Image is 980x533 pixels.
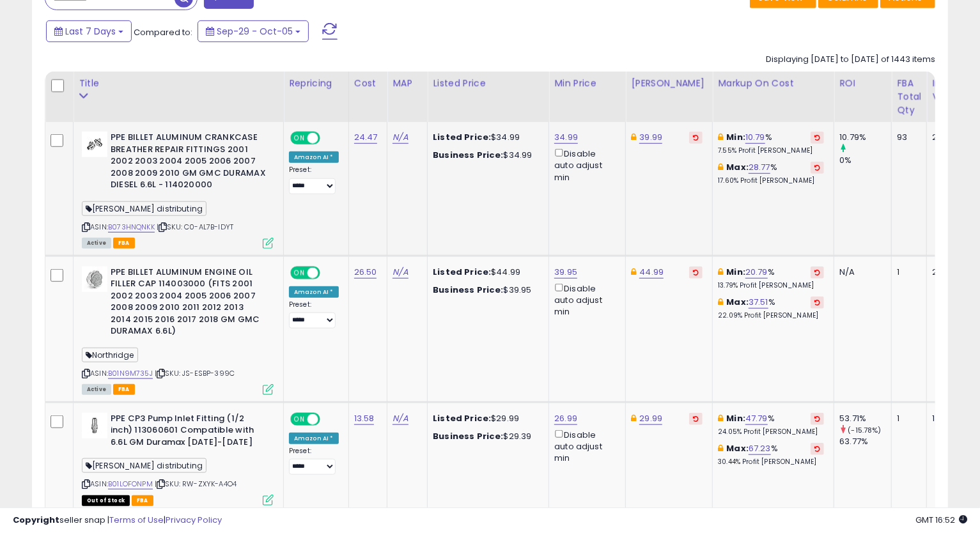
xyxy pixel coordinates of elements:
div: Preset: [289,300,339,329]
div: Amazon AI * [289,433,339,444]
th: The percentage added to the cost of goods (COGS) that forms the calculator for Min & Max prices. [713,72,834,122]
div: Preset: [289,447,339,475]
span: Last 7 Days [65,25,116,38]
span: FBA [113,384,135,395]
a: N/A [393,131,408,144]
div: Repricing [289,77,343,90]
p: 17.60% Profit [PERSON_NAME] [718,176,824,185]
a: 28.77 [749,161,770,174]
a: 20.79 [745,266,768,279]
a: 39.95 [554,266,577,279]
button: Last 7 Days [46,20,132,42]
div: 1 [897,266,917,278]
div: 1 [897,413,917,424]
span: OFF [318,267,339,278]
div: $39.95 [433,284,539,296]
div: ASIN: [82,132,274,247]
span: OFF [318,133,339,144]
a: B01LOFONPM [108,479,153,490]
div: 0% [839,155,891,166]
a: 26.99 [554,412,577,425]
b: Min: [727,131,746,143]
a: 47.79 [745,412,768,425]
div: FBA Total Qty [897,77,921,117]
div: $44.99 [433,266,539,278]
img: 31g+-AbKUlL._SL40_.jpg [82,266,107,292]
a: B073HNQNKK [108,222,155,233]
div: MAP [393,77,422,90]
strong: Copyright [13,514,59,526]
a: 10.79 [745,131,765,144]
p: 30.44% Profit [PERSON_NAME] [718,458,824,467]
div: 26.50 [932,266,961,278]
a: B01N9M735J [108,368,153,379]
div: Preset: [289,166,339,194]
div: Displaying [DATE] to [DATE] of 1443 items [766,54,935,66]
div: Listed Price [433,77,543,90]
button: Sep-29 - Oct-05 [198,20,309,42]
div: Title [79,77,278,90]
div: Disable auto adjust min [554,281,616,318]
div: $34.99 [433,132,539,143]
div: 53.71% [839,413,891,424]
span: All listings currently available for purchase on Amazon [82,384,111,395]
span: ON [292,133,307,144]
div: [PERSON_NAME] [631,77,707,90]
div: Amazon AI * [289,151,339,163]
a: 13.58 [354,412,375,425]
a: 67.23 [749,442,771,455]
b: PPE BILLET ALUMINUM ENGINE OIL FILLER CAP 114003000 (FITS 2001 2002 2003 2004 2005 2006 2007 2008... [111,266,266,341]
div: 13.58 [932,413,961,424]
a: Terms of Use [109,514,164,526]
div: % [718,413,824,436]
div: $29.39 [433,431,539,442]
div: % [718,132,824,155]
div: 93 [897,132,917,143]
p: 24.05% Profit [PERSON_NAME] [718,428,824,436]
span: Sep-29 - Oct-05 [217,25,293,38]
div: Disable auto adjust min [554,428,616,465]
a: Privacy Policy [166,514,222,526]
span: OFF [318,413,339,424]
div: Amazon AI * [289,286,339,298]
a: 44.99 [639,266,664,279]
a: 39.99 [639,131,662,144]
span: ON [292,413,307,424]
b: Listed Price: [433,266,491,278]
div: Markup on Cost [718,77,828,90]
p: 7.55% Profit [PERSON_NAME] [718,146,824,155]
span: | SKU: JS-ESBP-399C [155,368,235,378]
a: 29.99 [639,412,662,425]
span: Northridge [82,348,138,362]
div: Min Price [554,77,620,90]
b: PPE CP3 Pump Inlet Fitting (1/2 inch) 113060601 Compatible with 6.6L GM Duramax [DATE]-[DATE] [111,413,266,452]
b: Listed Price: [433,412,491,424]
div: $34.99 [433,150,539,161]
b: Max: [727,296,749,308]
a: 37.51 [749,296,768,309]
a: N/A [393,266,408,279]
div: seller snap | | [13,514,222,527]
b: Min: [727,412,746,424]
div: 10.79% [839,132,891,143]
b: Min: [727,266,746,278]
b: PPE BILLET ALUMINUM CRANKCASE BREATHER REPAIR FITTINGS 2001 2002 2003 2004 2005 2006 2007 2008 20... [111,132,266,194]
b: Business Price: [433,430,503,442]
span: All listings that are currently out of stock and unavailable for purchase on Amazon [82,495,130,506]
div: Inv. value [932,77,966,104]
a: 24.47 [354,131,378,144]
div: Cost [354,77,382,90]
div: 2275.71 [932,132,961,143]
a: 26.50 [354,266,377,279]
b: Business Price: [433,149,503,161]
a: N/A [393,412,408,425]
div: % [718,297,824,320]
div: ASIN: [82,266,274,394]
span: All listings currently available for purchase on Amazon [82,238,111,249]
small: (-15.78%) [848,425,882,435]
span: [PERSON_NAME] distributing [82,201,206,216]
span: 2025-10-13 16:52 GMT [915,514,967,526]
a: 34.99 [554,131,578,144]
div: ROI [839,77,886,90]
div: $29.99 [433,413,539,424]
